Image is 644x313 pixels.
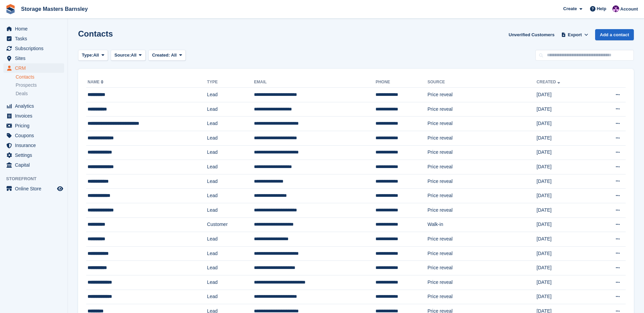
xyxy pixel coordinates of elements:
[15,44,56,53] span: Subscriptions
[16,90,64,97] a: Deals
[427,117,536,131] td: Price reveal
[427,232,536,247] td: Price reveal
[3,34,64,43] a: menu
[171,53,177,58] span: All
[15,150,56,160] span: Settings
[207,261,254,275] td: Lead
[537,261,593,275] td: [DATE]
[537,174,593,189] td: [DATE]
[207,189,254,203] td: Lead
[427,290,536,304] td: Price reveal
[82,52,93,59] span: Type:
[3,54,64,63] a: menu
[620,6,638,13] span: Account
[254,77,375,88] th: Email
[537,217,593,232] td: [DATE]
[15,184,56,193] span: Online Store
[207,160,254,174] td: Lead
[537,189,593,203] td: [DATE]
[427,174,536,189] td: Price reveal
[16,74,64,80] a: Contacts
[427,77,536,88] th: Source
[537,102,593,117] td: [DATE]
[537,88,593,102] td: [DATE]
[207,77,254,88] th: Type
[16,82,64,89] a: Prospects
[597,5,606,12] span: Help
[537,232,593,247] td: [DATE]
[595,29,634,40] a: Add a contact
[427,131,536,145] td: Price reveal
[537,203,593,217] td: [DATE]
[15,101,56,111] span: Analytics
[16,82,37,88] span: Prospects
[6,175,68,182] span: Storefront
[537,246,593,261] td: [DATE]
[15,141,56,150] span: Insurance
[3,160,64,170] a: menu
[537,80,562,84] a: Created
[111,50,146,61] button: Source: All
[93,52,99,59] span: All
[78,29,113,38] h1: Contacts
[78,50,108,61] button: Type: All
[3,184,64,193] a: menu
[207,145,254,160] td: Lead
[3,131,64,140] a: menu
[152,53,170,58] span: Created:
[15,24,56,34] span: Home
[15,34,56,43] span: Tasks
[3,111,64,121] a: menu
[5,4,16,14] img: stora-icon-8386f47178a22dfd0bd8f6a31ec36ba5ce8667c1dd55bd0f319d3a0aa187defe.svg
[427,88,536,102] td: Price reveal
[207,275,254,290] td: Lead
[131,52,137,59] span: All
[537,160,593,174] td: [DATE]
[375,77,427,88] th: Phone
[207,246,254,261] td: Lead
[3,44,64,53] a: menu
[88,80,105,84] a: Name
[3,63,64,73] a: menu
[427,160,536,174] td: Price reveal
[15,54,56,63] span: Sites
[15,111,56,121] span: Invoices
[506,29,557,40] a: Unverified Customers
[427,145,536,160] td: Price reveal
[427,275,536,290] td: Price reveal
[3,101,64,111] a: menu
[563,5,577,12] span: Create
[148,50,186,61] button: Created: All
[207,102,254,117] td: Lead
[427,261,536,275] td: Price reveal
[537,290,593,304] td: [DATE]
[537,145,593,160] td: [DATE]
[560,29,590,40] button: Export
[56,185,64,193] a: Preview store
[15,160,56,170] span: Capital
[537,117,593,131] td: [DATE]
[427,189,536,203] td: Price reveal
[3,24,64,34] a: menu
[15,131,56,140] span: Coupons
[537,131,593,145] td: [DATE]
[207,131,254,145] td: Lead
[16,90,28,97] span: Deals
[207,174,254,189] td: Lead
[568,32,582,38] span: Export
[537,275,593,290] td: [DATE]
[207,88,254,102] td: Lead
[3,150,64,160] a: menu
[427,246,536,261] td: Price reveal
[427,102,536,117] td: Price reveal
[15,121,56,130] span: Pricing
[427,217,536,232] td: Walk-in
[207,290,254,304] td: Lead
[207,232,254,247] td: Lead
[207,203,254,217] td: Lead
[114,52,131,59] span: Source:
[3,141,64,150] a: menu
[612,5,619,12] img: Louise Masters
[427,203,536,217] td: Price reveal
[207,217,254,232] td: Customer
